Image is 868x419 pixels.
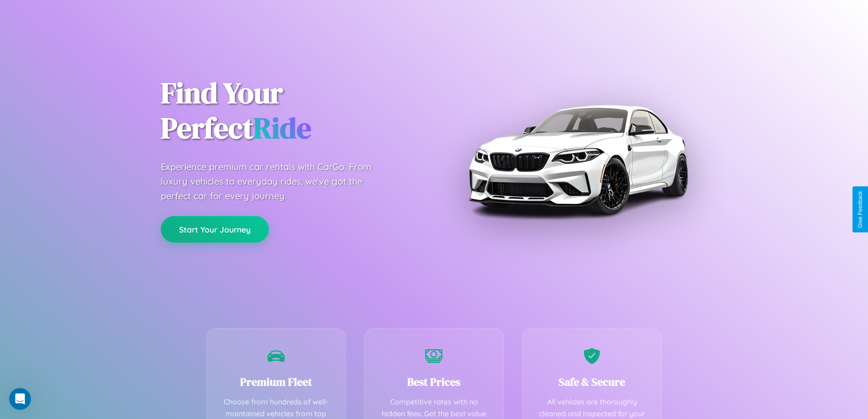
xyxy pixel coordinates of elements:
span: Ride [253,108,311,148]
h3: Premium Fleet [221,374,332,389]
p: Experience premium car rentals with CarGo. From luxury vehicles to everyday rides, we've got the ... [161,160,389,203]
img: Premium BMW car rental vehicle [464,46,692,274]
div: Give Feedback [857,191,863,228]
h3: Best Prices [378,374,490,389]
h3: Safe & Secure [536,374,648,389]
button: Start Your Journey [161,216,269,243]
h1: Find Your Perfect [161,76,421,146]
iframe: Intercom live chat [9,388,31,410]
